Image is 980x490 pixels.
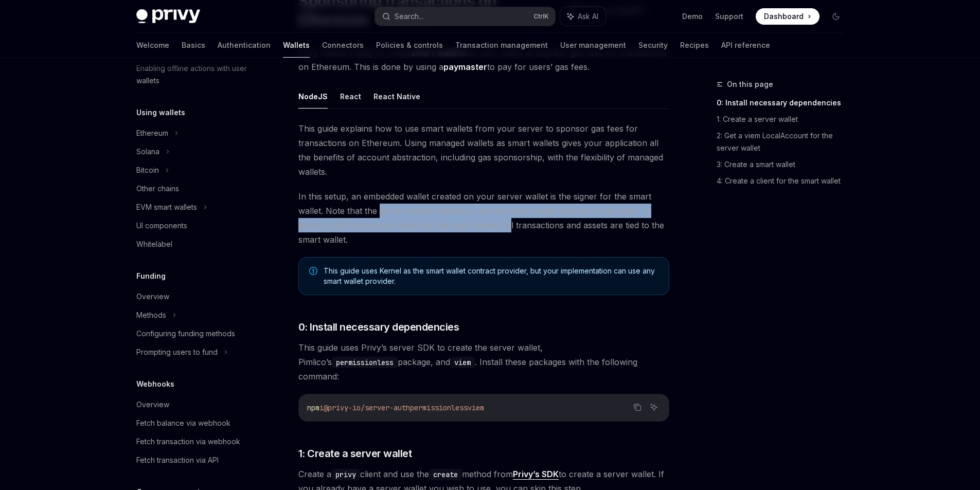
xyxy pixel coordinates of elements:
[298,84,328,108] button: NodeJS
[533,12,549,21] span: Ctrl K
[468,403,484,412] span: viem
[218,33,271,58] a: Authentication
[136,127,168,139] div: Ethereum
[298,121,669,179] span: This guide explains how to use smart wallets from your server to sponsor gas fees for transaction...
[638,33,668,58] a: Security
[136,238,172,250] div: Whitelabel
[322,33,364,58] a: Connectors
[298,189,669,247] span: In this setup, an embedded wallet created on your server wallet is the signer for the smart walle...
[128,179,260,198] a: Other chains
[136,291,169,303] div: Overview
[717,111,852,128] a: 1: Create a server wallet
[324,266,658,286] span: This guide uses Kernel as the smart wallet contract provider, but your implementation can use any...
[340,84,361,108] button: React
[136,346,218,358] div: Prompting users to fund
[429,469,462,480] code: create
[128,414,260,432] a: Fetch balance via webhook
[136,454,219,466] div: Fetch transaction via API
[136,183,179,195] div: Other chains
[331,469,360,480] code: privy
[136,164,159,176] div: Bitcoin
[136,62,254,87] div: Enabling offline actions with user wallets
[298,340,669,384] span: This guide uses Privy’s server SDK to create the server wallet, Pimlico’s package, and . Install ...
[128,59,260,90] a: Enabling offline actions with user wallets
[717,156,852,173] a: 3: Create a smart wallet
[136,435,240,448] div: Fetch transaction via webhook
[283,33,310,58] a: Wallets
[128,287,260,306] a: Overview
[136,9,200,24] img: dark logo
[128,235,260,253] a: Whitelabel
[373,84,420,108] button: React Native
[578,11,598,22] span: Ask AI
[756,8,819,25] a: Dashboard
[136,328,235,340] div: Configuring funding methods
[560,33,626,58] a: User management
[682,11,703,22] a: Demo
[647,401,661,414] button: Ask AI
[128,451,260,469] a: Fetch transaction via API
[455,33,548,58] a: Transaction management
[631,401,644,414] button: Copy the contents from the code block
[307,403,319,412] span: npm
[309,267,317,275] svg: Note
[324,403,410,412] span: @privy-io/server-auth
[128,395,260,414] a: Overview
[332,357,398,368] code: permissionless
[513,469,559,480] a: Privy’s SDK
[136,398,169,411] div: Overview
[298,446,412,461] span: 1: Create a server wallet
[136,33,169,58] a: Welcome
[395,10,423,23] div: Search...
[721,33,770,58] a: API reference
[136,220,187,232] div: UI components
[136,146,159,158] div: Solana
[376,33,443,58] a: Policies & controls
[715,11,743,22] a: Support
[764,11,804,22] span: Dashboard
[182,33,205,58] a: Basics
[128,432,260,451] a: Fetch transaction via webhook
[136,378,174,390] h5: Webhooks
[560,7,605,26] button: Ask AI
[680,33,709,58] a: Recipes
[717,128,852,156] a: 2: Get a viem LocalAccount for the server wallet
[136,201,197,213] div: EVM smart wallets
[443,62,487,72] a: paymaster
[717,173,852,189] a: 4: Create a client for the smart wallet
[450,357,475,368] code: viem
[828,8,844,25] button: Toggle dark mode
[717,95,852,111] a: 0: Install necessary dependencies
[136,417,230,429] div: Fetch balance via webhook
[128,324,260,343] a: Configuring funding methods
[298,45,669,74] span: Privy makes it easy to create for your users to sponsor gas fees for transactions on Ethereum. Th...
[136,270,166,282] h5: Funding
[727,78,773,90] span: On this page
[298,320,459,334] span: 0: Install necessary dependencies
[375,7,555,26] button: Search...CtrlK
[128,216,260,235] a: UI components
[319,403,324,412] span: i
[136,106,185,119] h5: Using wallets
[136,309,166,321] div: Methods
[410,403,468,412] span: permissionless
